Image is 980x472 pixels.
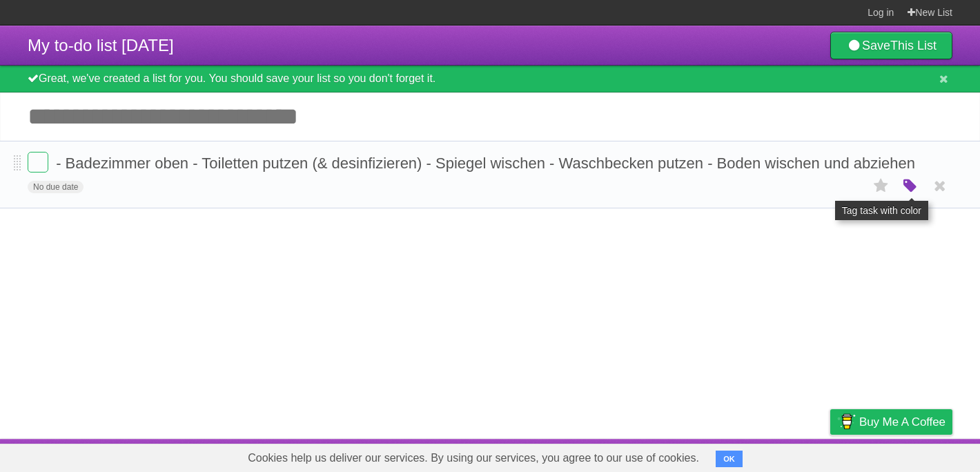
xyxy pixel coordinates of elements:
a: Buy me a coffee [830,409,952,435]
b: This List [890,39,937,52]
label: Star task [868,175,894,197]
a: SaveThis List [830,32,952,59]
span: Cookies help us deliver our services. By using our services, you agree to our use of cookies. [234,444,713,472]
button: OK [716,451,743,467]
span: No due date [28,181,84,193]
a: Suggest a feature [865,442,952,469]
a: Developers [692,442,748,469]
a: Terms [765,442,796,469]
span: My to-do list [DATE] [28,36,174,55]
span: - Badezimmer oben - Toiletten putzen (& desinfizieren) - Spiegel wischen - Waschbecken putzen - B... [56,155,919,172]
a: About [647,442,676,469]
span: Buy me a coffee [859,410,945,434]
img: Buy me a coffee [837,410,856,433]
a: Privacy [812,442,848,469]
label: Done [28,152,48,173]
